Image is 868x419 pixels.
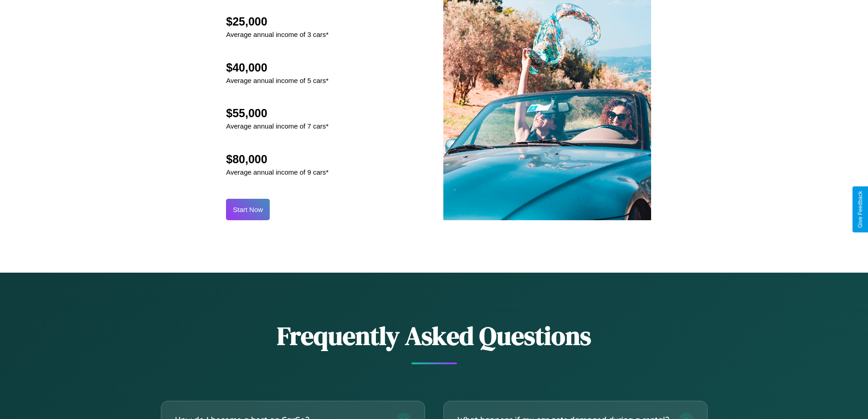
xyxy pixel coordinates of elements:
[226,74,329,87] p: Average annual income of 5 cars*
[226,107,329,120] h2: $55,000
[161,318,708,353] h2: Frequently Asked Questions
[226,15,329,28] h2: $25,000
[226,199,270,220] button: Start Now
[226,120,329,132] p: Average annual income of 7 cars*
[857,191,863,228] div: Give Feedback
[226,61,329,74] h2: $40,000
[226,153,329,166] h2: $80,000
[226,28,329,41] p: Average annual income of 3 cars*
[226,166,329,178] p: Average annual income of 9 cars*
